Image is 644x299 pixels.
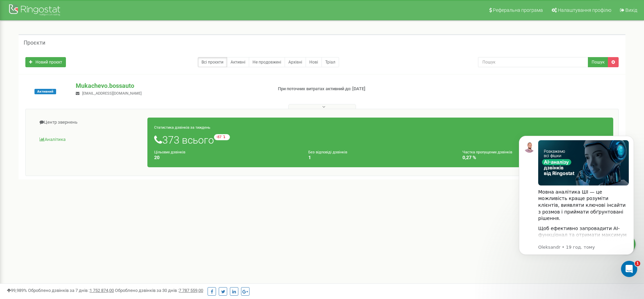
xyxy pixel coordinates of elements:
span: [EMAIL_ADDRESS][DOMAIN_NAME] [82,91,142,96]
span: Оброблено дзвінків за 7 днів : [28,288,114,293]
u: 1 752 874,00 [90,288,114,293]
a: Центр звернень [31,114,148,131]
small: Без відповіді дзвінків [308,150,347,154]
span: Активний [34,89,56,94]
a: Нові [306,57,322,67]
span: Налаштування профілю [558,7,611,13]
button: Пошук [588,57,608,67]
p: При поточних витратах активний до: [DATE] [278,86,419,92]
h4: 20 [154,155,298,160]
a: Аналiтика [31,131,148,148]
a: Архівні [285,57,306,67]
a: Новий проєкт [25,57,66,67]
a: Активні [227,57,249,67]
span: Вихід [625,7,637,13]
p: Mukachevo.bossauto [76,81,267,90]
input: Пошук [478,57,588,67]
h5: Проєкти [24,40,45,46]
a: Не продовжені [249,57,285,67]
span: Оброблено дзвінків за 30 днів : [115,288,203,293]
h1: 373 всього [154,134,606,146]
h4: 1 [308,155,452,160]
small: Статистика дзвінків за тиждень [154,125,210,130]
h4: 0,27 % [462,155,606,160]
a: Тріал [321,57,339,67]
iframe: Intercom live chat [621,261,637,277]
small: -87 [214,134,230,140]
span: 99,989% [7,288,27,293]
span: 1 [635,261,640,266]
a: Всі проєкти [198,57,227,67]
small: Цільових дзвінків [154,150,185,154]
span: Реферальна програма [493,7,543,13]
u: 7 787 559,00 [179,288,203,293]
iframe: Intercom notifications повідомлення [509,126,644,281]
small: Частка пропущених дзвінків [462,150,512,154]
